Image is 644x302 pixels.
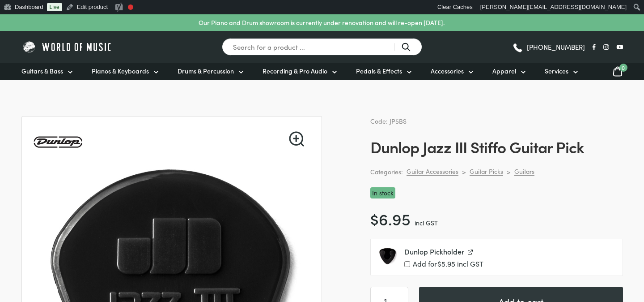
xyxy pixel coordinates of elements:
[33,116,84,168] img: Dunlop Manufacturing
[263,66,327,76] span: Recording & Pro Audio
[492,66,516,76] span: Apparel
[47,3,62,11] a: Live
[407,167,458,176] a: Guitar Accessories
[222,38,422,56] input: Search for a product ...
[545,66,568,76] span: Services
[370,207,411,229] bdi: 6.95
[92,66,149,76] span: Pianos & Keyboards
[370,187,395,198] p: In stock
[514,167,534,176] a: Guitars
[404,246,464,256] span: Dunlop Pickholder
[604,262,644,302] iframe: Chat with our support team
[289,131,304,147] a: View full-screen image gallery
[370,167,403,177] span: Categories:
[178,66,234,76] span: Drums & Percussion
[356,66,402,76] span: Pedals & Effects
[378,246,397,266] img: Dunlop-Black-Pickholders
[370,207,379,229] span: $
[462,168,466,176] div: >
[21,40,113,54] img: World of Music
[619,64,627,72] span: 0
[470,167,503,176] a: Guitar Picks
[512,40,585,54] a: [PHONE_NUMBER]
[199,18,445,27] p: Our Piano and Drum showroom is currently under renovation and will re-open [DATE].
[437,259,441,268] span: $
[457,259,483,268] span: incl GST
[370,116,407,125] span: Code: JP5BS
[507,168,511,176] div: >
[431,66,464,76] span: Accessories
[415,218,438,227] span: incl GST
[370,137,623,156] h1: Dunlop Jazz III Stiffo Guitar Pick
[404,260,615,268] label: Add for
[437,259,455,268] span: 5.95
[21,66,63,76] span: Guitars & Bass
[527,43,585,50] span: [PHONE_NUMBER]
[404,261,410,267] input: Add for$5.95 incl GST
[128,4,133,10] div: Needs improvement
